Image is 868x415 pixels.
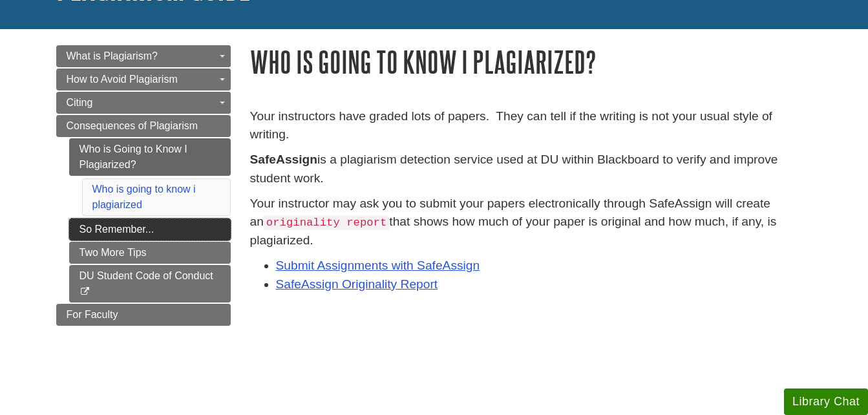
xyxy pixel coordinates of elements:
a: What is Plagiarism? [56,45,231,67]
a: Consequences of Plagiarism [56,115,231,137]
a: DU Student Code of Conduct [69,265,231,303]
code: originality report [264,215,390,230]
button: Library Chat [784,388,868,415]
a: Who is going to know i plagiarized [92,184,196,210]
span: What is Plagiarism? [67,50,158,61]
a: How to Avoid Plagiarism [56,69,231,90]
a: Submit Assignments with SafeAssign [276,259,480,272]
a: Who is Going to Know I Plagiarized? [69,138,231,176]
div: Guide Page Menu [56,45,231,326]
a: For Faculty [56,304,231,326]
p: is a plagiarism detection service used at DU within Blackboard to verify and improve student work. [250,151,812,188]
span: How to Avoid Plagiarism [67,74,178,85]
i: This link opens in a new window [79,288,90,296]
span: For Faculty [67,309,118,320]
strong: SafeAssign [250,153,318,166]
span: Citing [67,97,93,108]
p: Your instructors have graded lots of papers. They can tell if the writing is not your usual style... [250,107,812,145]
a: Citing [56,92,231,114]
a: So Remember... [69,218,231,240]
a: SafeAssign Originality Report [276,277,438,291]
h1: Who is Going to Know I Plagiarized? [250,45,812,78]
span: Consequences of Plagiarism [67,120,198,131]
a: Two More Tips [69,242,231,264]
p: Your instructor may ask you to submit your papers electronically through SafeAssign will create a... [250,195,812,251]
